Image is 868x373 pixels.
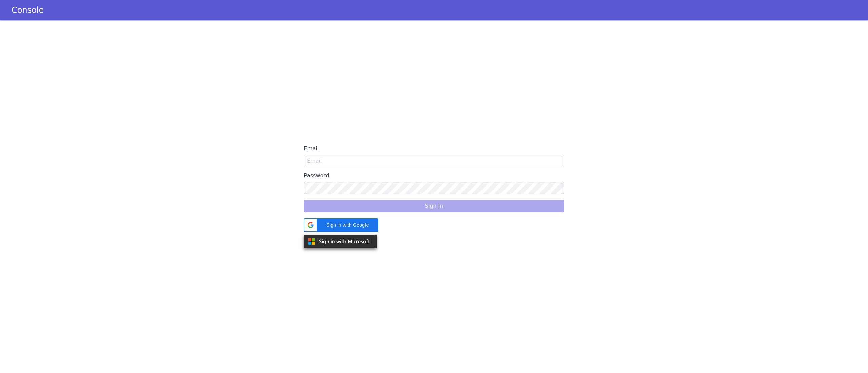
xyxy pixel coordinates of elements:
[321,222,374,229] span: Sign in with Google
[304,170,564,182] label: Password
[304,218,378,232] div: Sign in with Google
[304,142,564,155] label: Email
[304,235,377,248] img: azure.svg
[3,5,52,15] a: Console
[304,155,564,167] input: Email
